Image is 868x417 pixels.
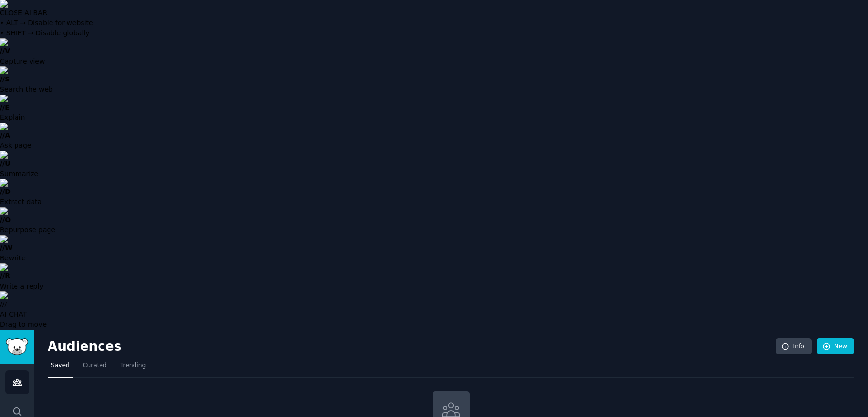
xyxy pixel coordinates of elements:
img: GummySearch logo [6,338,28,355]
a: Curated [80,358,110,378]
a: Saved [48,358,73,378]
a: Info [776,338,812,355]
a: Trending [117,358,149,378]
span: Trending [120,361,146,370]
span: Curated [83,361,107,370]
a: New [817,338,854,355]
h2: Audiences [48,339,776,354]
span: Saved [51,361,69,370]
